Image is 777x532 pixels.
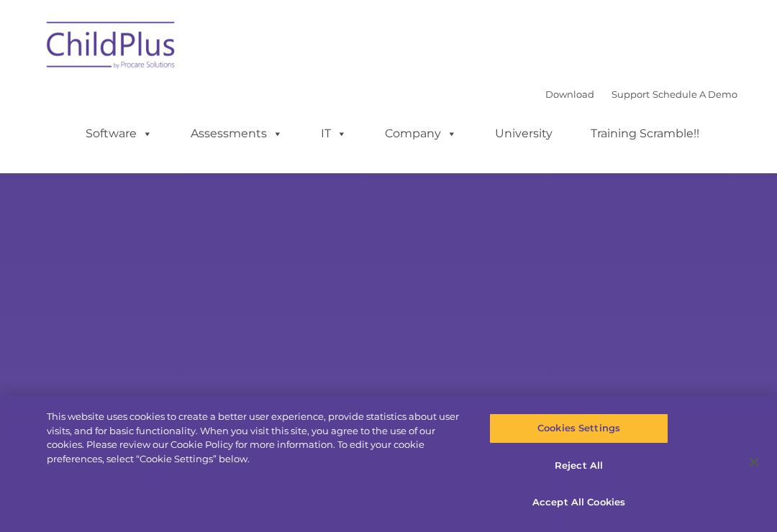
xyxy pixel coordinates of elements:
img: ChildPlus by Procare Solutions [40,12,183,83]
a: Training Scramble!! [576,119,714,148]
button: Reject All [489,451,668,481]
div: This website uses cookies to create a better user experience, provide statistics about user visit... [47,410,466,466]
a: Schedule A Demo [653,88,737,100]
a: Company [371,119,471,148]
a: Download [545,88,594,100]
button: Cookies Settings [489,413,668,444]
a: IT [306,119,361,148]
button: Accept All Cookies [489,487,668,518]
font: | [545,88,737,100]
a: University [481,119,567,148]
a: Support [612,88,650,100]
button: Close [738,446,770,478]
a: Assessments [176,119,297,148]
a: Software [71,119,167,148]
